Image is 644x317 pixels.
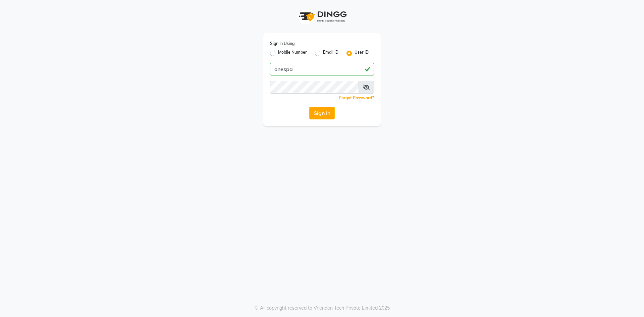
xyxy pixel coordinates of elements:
button: Sign In [309,107,335,119]
img: logo1.svg [295,7,349,27]
label: Email ID [323,49,338,57]
label: Mobile Number [278,49,307,57]
label: User ID [355,49,369,57]
a: Forgot Password? [339,95,374,100]
input: Username [270,63,374,75]
input: Username [270,81,359,94]
label: Sign In Using: [270,41,296,47]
